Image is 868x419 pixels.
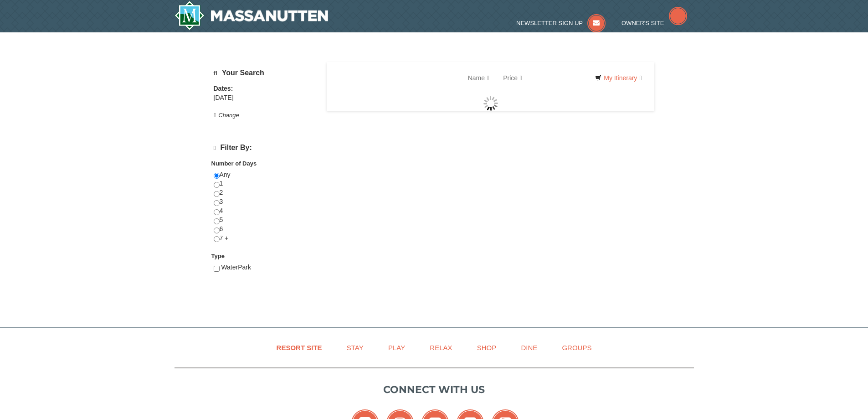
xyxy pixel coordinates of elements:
h5: Your Search [214,69,315,78]
a: Dine [509,337,549,358]
a: Relax [418,337,463,358]
span: WaterPark [221,264,251,271]
strong: Type [211,253,225,259]
a: Stay [335,337,375,358]
a: Price [496,69,529,87]
button: Change [214,110,240,120]
a: Play [377,337,416,358]
span: Newsletter Sign Up [516,20,583,26]
a: Shop [466,337,508,358]
a: My Itinerary [589,71,647,85]
div: Any 1 2 3 4 5 6 7 + [214,171,315,252]
span: Owner's Site [621,20,664,26]
a: Newsletter Sign Up [516,20,606,26]
div: [DATE] [214,93,315,103]
a: Owner's Site [621,20,687,26]
img: wait gif [483,96,498,111]
strong: Dates: [214,85,233,92]
a: Resort Site [265,337,334,358]
a: Massanutten Resort [175,1,329,30]
p: Connect with us [175,382,694,397]
a: Name [461,69,496,87]
a: Groups [550,337,603,358]
strong: Number of Days [211,160,257,167]
img: Massanutten Resort Logo [175,1,329,30]
h4: Filter By: [214,144,315,152]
